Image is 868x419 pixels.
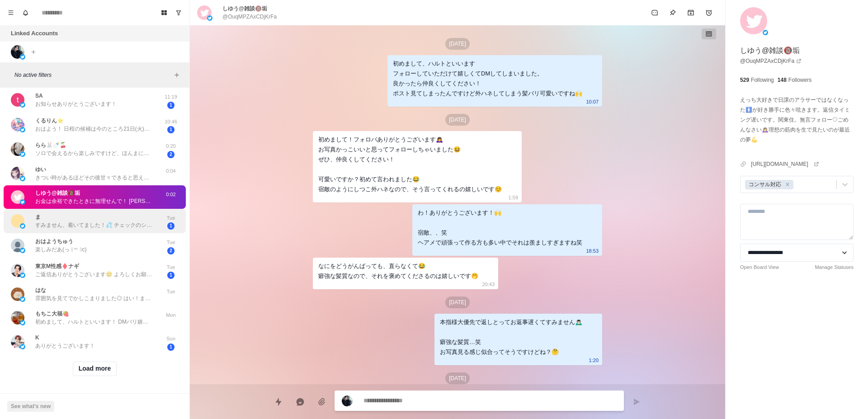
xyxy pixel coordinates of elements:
[20,127,25,132] img: picture
[815,264,854,271] a: Manage Statuses
[160,214,182,222] p: Tue
[627,393,646,411] button: Send message
[20,223,25,229] img: picture
[167,102,175,109] span: 1
[35,262,79,270] p: 東京M性感♦️ナギ
[20,102,25,108] img: picture
[20,151,25,157] img: picture
[482,279,495,289] p: 20:43
[35,100,117,108] p: お知らせありがとうございます！
[167,126,175,133] span: 1
[171,5,186,20] button: Show unread conversations
[167,344,175,351] span: 1
[318,135,502,194] div: 初めまして！フォロバありがとうございます🙇‍♀️ お写真かっこいいと思ってフォローしちゃいました😆 ぜひ、仲良くしてください！ 可愛いですか？初めて言われました😂 宿敵のようにしつこ外ハネなので...
[20,176,25,181] img: picture
[4,5,18,20] button: Menu
[740,7,767,34] img: picture
[11,142,24,156] img: picture
[11,167,24,180] img: picture
[269,393,288,411] button: Quick replies
[20,320,25,325] img: picture
[35,197,153,205] p: お金は余裕できたときに無理せんで！ [PERSON_NAME]は俺がパワー送っとくんで受け取ってください🙌笑
[11,190,24,204] img: picture
[751,76,774,84] p: Following
[35,189,80,197] p: しゆう@雑談🔞垢
[393,59,582,99] div: 初めまして、ハルトといいます フォローしていただけて嬉しくてDMしてしまいました。 良かったら仲良くしてください！ ポスト見てしまったんですけど外ハネしてしまう髪バリ可愛いですね🙌
[778,76,787,84] p: 148
[20,248,25,253] img: picture
[160,142,182,150] p: 0:20
[160,335,182,343] p: Sun
[440,317,582,357] div: 本指様大優先で返しとってお返事遅くてすみません🙇🏻‍♂️ 癖強な髪質…笑 お写真見る感じ似合ってそうですけどね？🤔
[160,288,182,296] p: Tue
[509,193,518,202] p: 1:59
[160,118,182,126] p: 10:46
[222,13,277,21] p: @OuqMPZAxCDjKrFa
[740,95,854,145] p: えっち大好きで日課のアラサーではなくなった🚺が好き勝手に色々呟きます。返信タイミング遅いです。関東住。無言フォロー♡ごめんなさい🙇‍♀️理想の筋肉を生で見たいのが最近の夢💪
[751,160,819,168] a: [URL][DOMAIN_NAME]
[160,191,182,198] p: 0:02
[11,311,24,325] img: picture
[11,45,24,59] img: picture
[222,5,267,13] p: しゆう@雑談🔞垢
[35,149,153,157] p: ソロで会えるから楽しみですけど、ほんまにギューは出来ない😅 こっちの手はどうしたらいいか分からなくなっちゃいますし
[763,30,768,35] img: picture
[11,29,58,38] p: Linked Accounts
[11,93,24,107] img: picture
[35,125,153,133] p: おはよう！ 日程の候補は今のところ21日(火)のお昼が希望 ただ検査結果が[DATE]中には出るとおもうのでその後に確定予定 また連絡するねー
[35,92,43,100] p: SA
[445,372,470,384] p: [DATE]
[35,294,153,302] p: 雰囲気を見てでかしこまりました◎ はい！また17日オーダーお作りする前にご連絡させていただきますね！ 他にも聞きたいこと話したい事あればお気軽にDMください🙌
[160,239,182,246] p: Tue
[35,221,153,229] p: すみません、着いてました！💦 チェックのシャツと黒のズボン履いてます！
[35,213,41,221] p: ま
[318,261,478,281] div: なにをどうがんばっても、直らなくて😂 癖強な髪質なので、それを褒めてくださるのは嬉しいです🤭
[20,54,25,60] img: picture
[700,4,718,22] button: Add reminder
[20,199,25,205] img: picture
[740,264,779,271] a: Open Board View
[445,114,470,126] p: [DATE]
[35,286,46,294] p: はな
[35,165,46,174] p: ゆい
[342,395,353,406] img: picture
[11,287,24,301] img: picture
[160,264,182,271] p: Tue
[7,401,54,412] button: See what's new
[171,70,182,80] button: Add filters
[167,222,175,230] span: 1
[18,5,33,20] button: Notifications
[35,237,73,245] p: ︎︎︎︎おはようちゅう
[167,151,175,158] span: 2
[11,335,24,348] img: picture
[445,297,470,308] p: [DATE]
[35,141,66,149] p: らら🐰🍼🍒
[740,57,802,65] a: @OuqMPZAxCDjKrFa
[783,180,793,189] div: Remove コンサル対応
[35,334,39,342] p: K
[35,270,153,278] p: ご返信ありがとうございます🥲 よろしくお願いします！！
[160,93,182,101] p: 11:19
[740,76,749,84] p: 529
[313,393,331,411] button: Add media
[788,76,811,84] p: Followers
[20,273,25,278] img: picture
[586,246,599,256] p: 18:53
[11,118,24,132] img: picture
[35,245,86,254] p: 楽しみだあ(っ ॑꒳ ॑c)
[11,264,24,277] img: picture
[35,318,153,326] p: 初めまして、ハルトといいます！ DMバリ嬉しいです！！！🙌
[28,47,39,57] button: Add account
[646,4,664,22] button: Mark as unread
[291,393,309,411] button: Reply with AI
[664,4,682,22] button: Pin
[160,311,182,319] p: Mon
[14,71,171,79] p: No active filters
[445,38,470,50] p: [DATE]
[418,208,582,248] div: わ！ありがとうございます！🙌 宿敵、、笑 ヘアメで頑張って作る方も多い中でそれは羨ましすぎますね笑
[35,174,153,182] p: きつい時があるほどその後甘々できると思えば少しは楽しく、、？なるか？笑 でも無理せず！ゆっくり寝てください🙌
[73,362,117,376] button: Load more
[20,344,25,349] img: picture
[586,97,599,107] p: 10:07
[11,214,24,228] img: picture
